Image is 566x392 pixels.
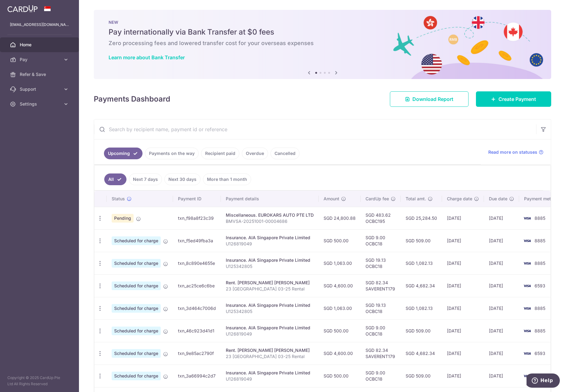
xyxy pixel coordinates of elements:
span: 8885 [535,238,545,243]
a: All [104,173,126,185]
img: Bank Card [521,215,533,222]
span: 6593 [535,283,545,288]
td: [DATE] [484,342,519,365]
td: [DATE] [484,365,519,387]
td: SGD 509.00 [401,229,442,252]
span: 8885 [535,328,545,333]
div: Insurance. AIA Singapore Private Limited [226,235,314,241]
h6: Zero processing fees and lowered transfer cost for your overseas expenses [109,40,536,47]
td: SGD 1,063.00 [319,252,361,274]
td: [DATE] [442,297,484,319]
a: Next 30 days [164,173,200,185]
span: Due date [489,196,507,202]
td: SGD 9.00 OCBC18 [361,319,401,342]
td: txn_3a66994c2d7 [173,365,221,387]
p: U125342805 [226,263,314,269]
td: txn_f98a8f23c39 [173,207,221,229]
img: Bank Card [521,372,533,380]
iframe: Opens a widget where you can find more information [527,373,560,389]
td: SGD 24,800.88 [319,207,361,229]
th: Payment details [221,191,319,207]
span: Scheduled for charge [112,304,161,313]
span: Scheduled for charge [112,259,161,268]
span: Scheduled for charge [112,281,161,290]
td: txn_ac25ce6c6be [173,274,221,297]
th: Payment ID [173,191,221,207]
a: Create Payment [476,91,551,107]
td: SGD 509.00 [401,319,442,342]
a: More than 1 month [203,173,251,185]
td: SGD 19.13 OCBC18 [361,297,401,319]
td: txn_3d464c7006d [173,297,221,319]
img: CardUp [7,5,38,12]
p: BMVSA-20251001-00004686 [226,218,314,224]
img: Bank Card [521,327,533,335]
td: SGD 500.00 [319,229,361,252]
td: SGD 9.00 OCBC18 [361,365,401,387]
div: Insurance. AIA Singapore Private Limited [226,370,314,376]
h4: Payments Dashboard [94,94,170,105]
td: [DATE] [484,319,519,342]
span: Create Payment [498,95,536,103]
p: U126819049 [226,331,314,337]
td: [DATE] [484,297,519,319]
a: Read more on statuses [488,149,543,155]
td: txn_f5ed49fba3a [173,229,221,252]
td: [DATE] [442,252,484,274]
a: Download Report [390,91,469,107]
td: [DATE] [484,274,519,297]
img: Bank Card [521,260,533,267]
td: SGD 4,600.00 [319,274,361,297]
td: SGD 82.34 SAVERENT179 [361,342,401,365]
td: [DATE] [442,274,484,297]
span: Status [112,196,125,202]
span: Scheduled for charge [112,236,161,245]
span: Read more on statuses [488,149,537,155]
span: Charge date [447,196,472,202]
p: U126819049 [226,376,314,382]
td: SGD 82.34 SAVERENT179 [361,274,401,297]
h5: Pay internationally via Bank Transfer at $0 fees [109,27,536,37]
td: SGD 1,063.00 [319,297,361,319]
td: SGD 1,082.13 [401,252,442,274]
div: Insurance. AIA Singapore Private Limited [226,325,314,331]
a: Overdue [242,148,268,159]
td: SGD 9.00 OCBC18 [361,229,401,252]
td: SGD 500.00 [319,319,361,342]
td: SGD 4,682.34 [401,274,442,297]
span: Refer & Save [20,71,60,77]
a: Cancelled [271,148,300,159]
span: 6593 [535,351,545,356]
img: Bank Card [521,305,533,312]
span: Scheduled for charge [112,349,161,358]
a: Upcoming [104,148,143,159]
span: Total amt. [406,196,426,202]
p: NEW [109,20,536,25]
span: Settings [20,101,60,107]
img: Bank Card [521,282,533,290]
div: Rent. [PERSON_NAME] [PERSON_NAME] [226,347,314,353]
p: 23 [GEOGRAPHIC_DATA] 03-25 Rental [226,353,314,360]
span: Amount [324,196,339,202]
input: Search by recipient name, payment id or reference [94,119,536,139]
span: Pay [20,56,60,63]
td: [DATE] [442,342,484,365]
span: Scheduled for charge [112,372,161,380]
td: SGD 4,682.34 [401,342,442,365]
td: SGD 25,284.50 [401,207,442,229]
td: [DATE] [442,319,484,342]
div: Insurance. AIA Singapore Private Limited [226,302,314,308]
img: Bank Card [521,237,533,244]
th: Payment method [519,191,566,207]
td: SGD 1,082.13 [401,297,442,319]
p: [EMAIL_ADDRESS][DOMAIN_NAME] [10,22,69,28]
td: [DATE] [484,207,519,229]
td: txn_46c923d41d1 [173,319,221,342]
span: CardUp fee [366,196,389,202]
td: [DATE] [442,207,484,229]
a: Learn more about Bank Transfer [109,54,185,60]
div: Rent. [PERSON_NAME] [PERSON_NAME] [226,280,314,286]
td: SGD 483.62 OCBC195 [361,207,401,229]
td: SGD 500.00 [319,365,361,387]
